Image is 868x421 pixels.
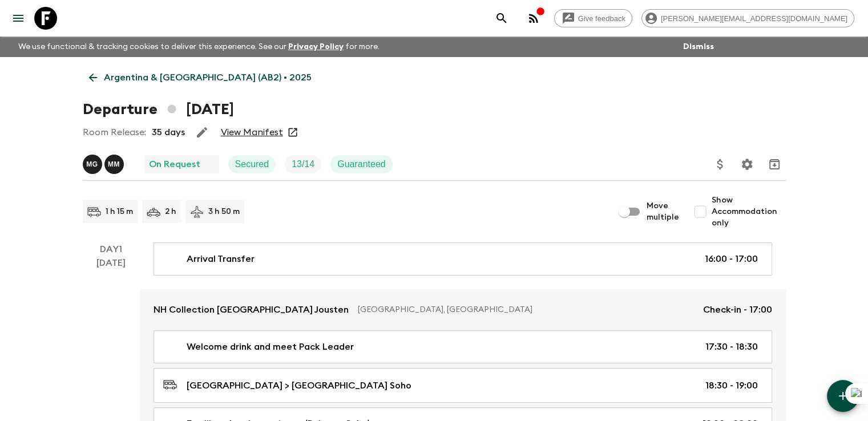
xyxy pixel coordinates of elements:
[647,200,680,223] span: Move multiple
[337,157,386,171] p: Guaranteed
[108,160,120,169] p: M M
[358,304,694,315] p: [GEOGRAPHIC_DATA], [GEOGRAPHIC_DATA]
[154,303,349,317] p: NH Collection [GEOGRAPHIC_DATA] Jousten
[228,155,276,173] div: Secured
[83,66,318,89] a: Argentina & [GEOGRAPHIC_DATA] (AB2) • 2025
[703,303,772,317] p: Check-in - 17:00
[154,330,772,363] a: Welcome drink and meet Pack Leader17:30 - 18:30
[285,155,321,173] div: Trip Fill
[554,9,632,27] a: Give feedback
[208,206,240,217] p: 3 h 50 m
[705,340,758,354] p: 17:30 - 18:30
[83,158,126,167] span: Marcella Granatiere, Matias Molina
[140,289,786,330] a: NH Collection [GEOGRAPHIC_DATA] Jousten[GEOGRAPHIC_DATA], [GEOGRAPHIC_DATA]Check-in - 17:00
[165,206,176,217] p: 2 h
[83,242,140,256] p: Day 1
[712,195,786,229] span: Show Accommodation only
[655,14,854,23] span: [PERSON_NAME][EMAIL_ADDRESS][DOMAIN_NAME]
[705,379,758,392] p: 18:30 - 19:00
[14,37,384,57] p: We use functional & tracking cookies to deliver this experience. See our for more.
[7,7,30,30] button: menu
[83,155,126,174] button: MGMM
[763,153,786,176] button: Archive (Completed, Cancelled or Unsynced Departures only)
[736,153,758,176] button: Settings
[187,252,255,266] p: Arrival Transfer
[709,153,732,176] button: Update Price, Early Bird Discount and Costs
[235,157,269,171] p: Secured
[83,126,146,139] p: Room Release:
[154,368,772,403] a: [GEOGRAPHIC_DATA] > [GEOGRAPHIC_DATA] Soho18:30 - 19:00
[705,252,758,266] p: 16:00 - 17:00
[154,242,772,276] a: Arrival Transfer16:00 - 17:00
[490,7,513,30] button: search adventures
[106,206,133,217] p: 1 h 15 m
[187,379,411,392] p: [GEOGRAPHIC_DATA] > [GEOGRAPHIC_DATA] Soho
[83,98,234,121] h1: Departure [DATE]
[187,340,354,354] p: Welcome drink and meet Pack Leader
[288,43,344,51] a: Privacy Policy
[149,157,200,171] p: On Request
[572,14,632,23] span: Give feedback
[221,127,283,138] a: View Manifest
[680,39,717,55] button: Dismiss
[641,9,854,27] div: [PERSON_NAME][EMAIL_ADDRESS][DOMAIN_NAME]
[152,126,185,139] p: 35 days
[104,71,312,84] p: Argentina & [GEOGRAPHIC_DATA] (AB2) • 2025
[292,157,314,171] p: 13 / 14
[86,160,98,169] p: M G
